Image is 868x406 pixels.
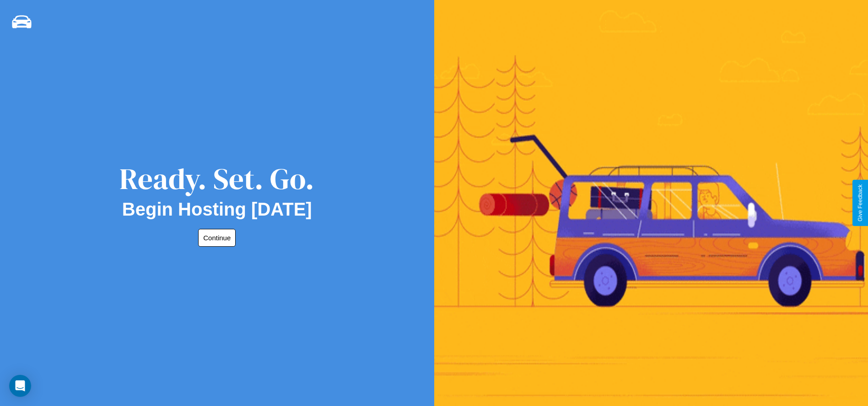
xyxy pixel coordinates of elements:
div: Give Feedback [857,184,863,222]
div: Ready. Set. Go. [119,158,314,199]
h2: Begin Hosting [DATE] [122,199,312,220]
div: Open Intercom Messenger [9,375,31,397]
button: Continue [198,229,236,247]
